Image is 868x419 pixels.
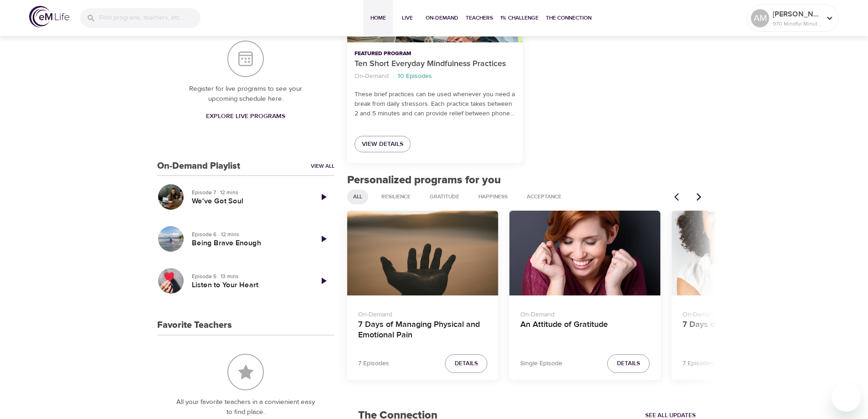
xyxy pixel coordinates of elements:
[347,190,368,204] div: All
[347,211,498,296] button: 7 Days of Managing Physical and Emotional Pain
[192,188,305,197] p: Episode 7 · 12 mins
[367,13,389,23] span: Home
[375,190,416,204] div: Resilience
[455,358,478,369] span: Details
[832,383,861,412] iframe: Button to launch messaging window
[358,359,389,368] p: 7 Episodes
[354,90,515,119] p: These brief practices can be used whenever you need a break from daily stressors. Each practice t...
[192,197,305,206] h5: We've Got Soul
[354,70,515,83] nav: breadcrumb
[354,58,515,70] p: Ten Short Everyday Mindfulness Practices
[206,111,285,122] span: Explore Live Programs
[521,190,567,204] div: Acceptance
[192,238,305,248] h5: Being Brave Enough
[607,354,650,373] button: Details
[424,193,465,201] span: Gratitude
[617,358,640,369] span: Details
[376,193,416,201] span: Resilience
[683,306,812,320] p: On-Demand
[157,320,232,331] h3: Favorite Teachers
[311,162,334,170] a: View All
[509,211,661,296] button: An Attitude of Gratitude
[313,270,334,292] a: Play Episode
[520,359,562,368] p: Single Episode
[466,13,493,23] span: Teachers
[500,13,539,23] span: 1% Challenge
[358,320,488,341] h4: 7 Days of Managing Physical and Emotional Pain
[347,174,709,187] h2: Personalized programs for you
[398,72,432,81] p: 10 Episodes
[99,8,200,28] input: Find programs, teachers, etc...
[392,70,394,83] li: ·
[751,9,769,27] div: AM
[773,20,821,28] p: 970 Mindful Minutes
[473,190,514,204] div: Happiness
[426,13,458,23] span: On-Demand
[227,354,264,390] img: Favorite Teachers
[773,9,821,20] p: [PERSON_NAME]
[192,230,305,238] p: Episode 6 · 12 mins
[683,320,812,341] h4: 7 Days of Happiness
[157,225,185,253] button: Being Brave Enough
[445,354,488,373] button: Details
[396,13,418,23] span: Live
[362,139,403,150] span: View Details
[358,306,488,320] p: On-Demand
[521,193,567,201] span: Acceptance
[348,193,368,201] span: All
[683,359,714,368] p: 7 Episodes
[473,193,513,201] span: Happiness
[424,190,465,204] div: Gratitude
[192,272,305,280] p: Episode 5 · 13 mins
[313,228,334,250] a: Play Episode
[157,267,185,295] button: Listen to Your Heart
[29,6,69,27] img: logo
[669,187,689,207] button: Previous items
[313,186,334,208] a: Play Episode
[202,108,289,125] a: Explore Live Programs
[157,161,240,171] h3: On-Demand Playlist
[354,50,515,58] p: Featured Program
[520,306,650,320] p: On-Demand
[689,187,709,207] button: Next items
[175,397,316,418] p: All your favorite teachers in a convienient easy to find place.
[354,136,411,153] a: View Details
[227,41,264,77] img: Your Live Schedule
[520,320,650,341] h4: An Attitude of Gratitude
[157,183,185,211] button: We've Got Soul
[192,280,305,290] h5: Listen to Your Heart
[175,84,316,104] p: Register for live programs to see your upcoming schedule here.
[672,211,823,296] button: 7 Days of Happiness
[546,13,591,23] span: The Connection
[354,72,389,81] p: On-Demand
